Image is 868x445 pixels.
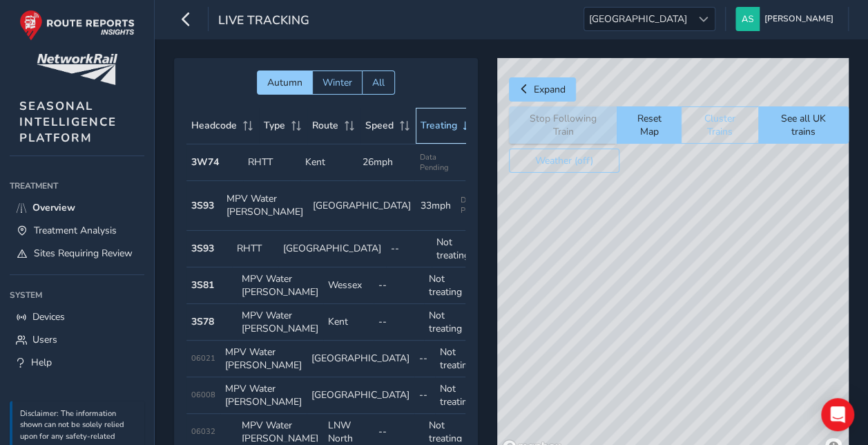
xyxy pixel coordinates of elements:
[32,201,75,214] span: Overview
[10,219,144,242] a: Treatment Analysis
[414,341,435,377] td: --
[374,267,424,304] td: --
[220,341,307,377] td: MPV Water [PERSON_NAME]
[237,267,323,304] td: MPV Water [PERSON_NAME]
[323,304,374,341] td: Kent
[19,10,135,41] img: rr logo
[362,70,395,95] button: All
[509,77,576,102] button: Expand
[237,304,323,341] td: MPV Water [PERSON_NAME]
[419,152,467,173] span: Data Pending
[10,305,144,328] a: Devices
[307,341,414,377] td: [GEOGRAPHIC_DATA]
[19,98,117,146] span: SEASONAL INTELLIGENCE PLATFORM
[323,267,374,304] td: Wessex
[232,231,278,267] td: RHTT
[191,426,215,437] span: 06032
[307,377,414,414] td: [GEOGRAPHIC_DATA]
[191,278,214,292] strong: 3S81
[10,242,144,265] a: Sites Requiring Review
[735,7,838,31] button: [PERSON_NAME]
[10,285,144,305] div: System
[681,106,758,144] button: Cluster Trains
[34,224,117,237] span: Treatment Analysis
[312,119,338,132] span: Route
[32,333,57,346] span: Users
[414,377,435,414] td: --
[10,196,144,219] a: Overview
[31,356,52,369] span: Help
[10,328,144,351] a: Users
[374,304,424,341] td: --
[191,155,219,169] strong: 3W74
[278,231,386,267] td: [GEOGRAPHIC_DATA]
[191,199,214,212] strong: 3S93
[821,398,854,431] div: Open Intercom Messenger
[386,231,432,267] td: --
[424,267,474,304] td: Not treating
[461,195,490,216] span: Data Pending
[735,7,760,31] img: diamond-layout
[191,242,214,255] strong: 3S93
[34,247,133,260] span: Sites Requiring Review
[365,119,394,132] span: Speed
[191,315,214,328] strong: 3S78
[617,106,681,144] button: Reset Map
[435,341,478,377] td: Not treating
[191,353,215,363] span: 06021
[308,181,416,231] td: [GEOGRAPHIC_DATA]
[584,8,692,30] span: [GEOGRAPHIC_DATA]
[32,310,65,323] span: Devices
[424,304,474,341] td: Not treating
[435,377,478,414] td: Not treating
[222,181,308,231] td: MPV Water [PERSON_NAME]
[264,119,285,132] span: Type
[372,76,385,89] span: All
[764,7,833,31] span: [PERSON_NAME]
[191,390,215,400] span: 06008
[758,106,849,144] button: See all UK trains
[191,119,237,132] span: Headcode
[312,70,362,95] button: Winter
[421,119,457,132] span: Treating
[322,76,352,89] span: Winter
[10,176,144,196] div: Treatment
[257,70,312,95] button: Autumn
[509,149,619,173] button: Weather (off)
[37,54,117,85] img: customer logo
[300,144,358,181] td: Kent
[218,12,309,31] span: Live Tracking
[267,76,302,89] span: Autumn
[358,144,415,181] td: 26mph
[220,377,307,414] td: MPV Water [PERSON_NAME]
[534,83,566,96] span: Expand
[416,181,456,231] td: 33mph
[10,351,144,374] a: Help
[243,144,300,181] td: RHTT
[432,231,478,267] td: Not treating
